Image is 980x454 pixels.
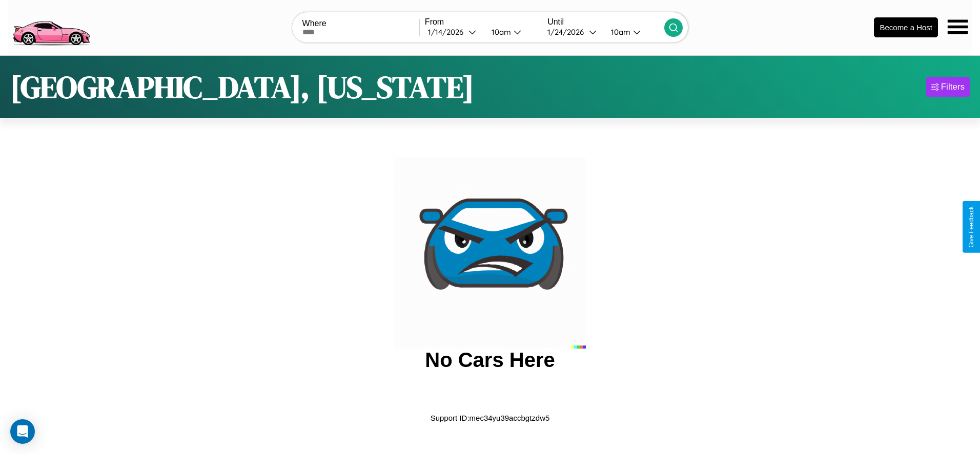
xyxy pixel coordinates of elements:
[483,27,542,37] button: 10am
[425,349,555,372] h2: No Cars Here
[428,27,468,37] div: 1 / 14 / 2026
[302,19,419,28] label: Where
[431,411,550,425] p: Support ID: mec34yu39accbgtzdw5
[425,17,542,27] label: From
[10,66,474,108] h1: [GEOGRAPHIC_DATA], [US_STATE]
[968,206,975,248] div: Give Feedback
[547,17,664,27] label: Until
[547,27,589,37] div: 1 / 24 / 2026
[10,419,35,444] div: Open Intercom Messenger
[874,17,938,37] button: Become a Host
[425,27,483,37] button: 1/14/2026
[394,157,586,349] img: car
[606,27,633,37] div: 10am
[603,27,664,37] button: 10am
[486,27,514,37] div: 10am
[8,5,94,48] img: logo
[941,82,965,92] div: Filters
[926,77,970,97] button: Filters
